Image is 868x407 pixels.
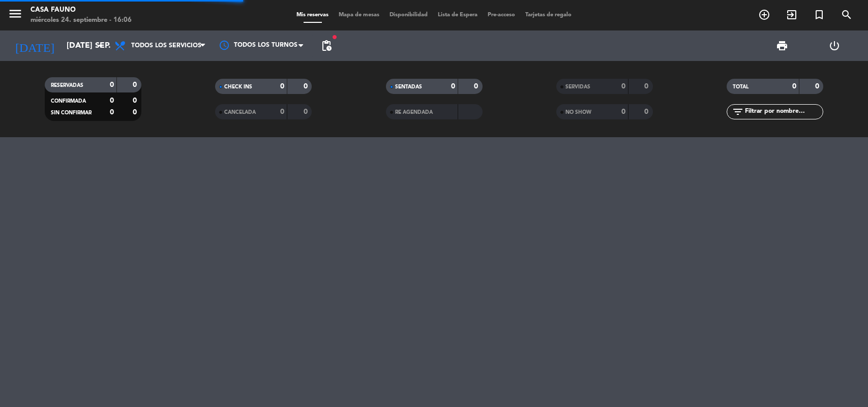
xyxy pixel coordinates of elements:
span: SIN CONFIRMAR [51,110,92,115]
span: Lista de Espera [433,12,483,18]
span: SERVIDAS [565,84,590,89]
span: Pre-acceso [483,12,520,18]
i: menu [8,6,23,21]
i: add_circle_outline [758,9,770,21]
strong: 0 [133,97,139,104]
strong: 0 [815,83,821,90]
strong: 0 [304,83,310,90]
span: Todos los servicios [131,42,201,49]
span: NO SHOW [565,110,591,115]
i: exit_to_app [786,9,798,21]
i: [DATE] [8,35,62,57]
i: power_settings_new [828,40,841,52]
strong: 0 [451,83,455,90]
span: print [776,40,788,52]
strong: 0 [280,108,284,115]
span: RE AGENDADA [395,110,433,115]
strong: 0 [280,83,284,90]
strong: 0 [304,108,310,115]
span: RESERVADAS [51,83,83,88]
strong: 0 [644,83,650,90]
span: CHECK INS [224,84,252,89]
i: arrow_drop_down [95,40,107,52]
span: TOTAL [733,84,749,89]
strong: 0 [110,81,114,88]
button: menu [8,6,23,25]
strong: 0 [644,108,650,115]
strong: 0 [474,83,480,90]
span: SENTADAS [395,84,422,89]
strong: 0 [110,109,114,116]
span: Mapa de mesas [334,12,384,18]
div: miércoles 24. septiembre - 16:06 [31,15,132,25]
strong: 0 [133,81,139,88]
span: CANCELADA [224,110,256,115]
span: CONFIRMADA [51,99,86,104]
strong: 0 [110,97,114,104]
div: Casa Fauno [31,5,132,15]
strong: 0 [621,83,625,90]
i: turned_in_not [813,9,825,21]
strong: 0 [621,108,625,115]
i: filter_list [732,106,744,118]
span: pending_actions [320,40,333,52]
span: Tarjetas de regalo [520,12,577,18]
input: Filtrar por nombre... [744,106,823,117]
strong: 0 [133,109,139,116]
span: fiber_manual_record [332,34,338,40]
span: Mis reservas [291,12,334,18]
strong: 0 [792,83,796,90]
div: LOG OUT [808,30,860,61]
i: search [841,9,853,21]
span: Disponibilidad [384,12,433,18]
